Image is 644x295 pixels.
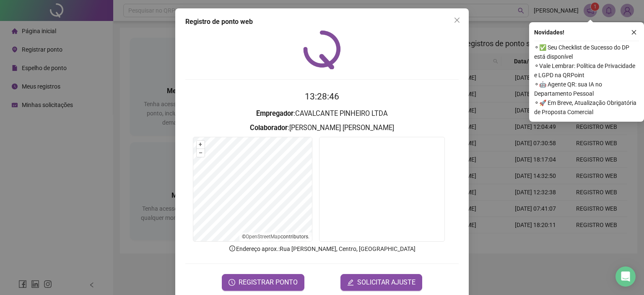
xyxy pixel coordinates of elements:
span: SOLICITAR AJUSTE [357,277,415,287]
button: editSOLICITAR AJUSTE [340,274,422,291]
button: REGISTRAR PONTO [222,274,304,291]
span: ⚬ ✅ Seu Checklist de Sucesso do DP está disponível [534,43,639,61]
button: + [197,141,205,149]
time: 13:28:46 [305,91,339,102]
span: ⚬ 🤖 Agente QR: sua IA no Departamento Pessoal [534,80,639,98]
span: edit [347,279,354,286]
button: – [197,149,205,157]
span: Novidades ! [534,28,564,37]
span: REGISTRAR PONTO [239,277,298,287]
li: © contributors. [242,234,309,240]
p: Endereço aprox. : Rua [PERSON_NAME], Centro, [GEOGRAPHIC_DATA] [185,244,459,253]
span: ⚬ Vale Lembrar: Política de Privacidade e LGPD na QRPoint [534,61,639,80]
span: clock-circle [229,279,235,286]
img: QRPoint [303,30,341,69]
span: close [454,17,460,23]
a: OpenStreetMap [246,234,280,240]
button: Close [450,13,464,27]
div: Registro de ponto web [185,17,459,27]
span: ⚬ 🚀 Em Breve, Atualização Obrigatória de Proposta Comercial [534,98,639,117]
h3: : [PERSON_NAME] [PERSON_NAME] [185,123,459,133]
strong: Empregador [256,110,293,117]
span: close [631,29,637,35]
strong: Colaborador [250,124,288,132]
div: Open Intercom Messenger [615,266,636,287]
h3: : CAVALCANTE PINHEIRO LTDA [185,108,459,119]
span: info-circle [229,245,236,252]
